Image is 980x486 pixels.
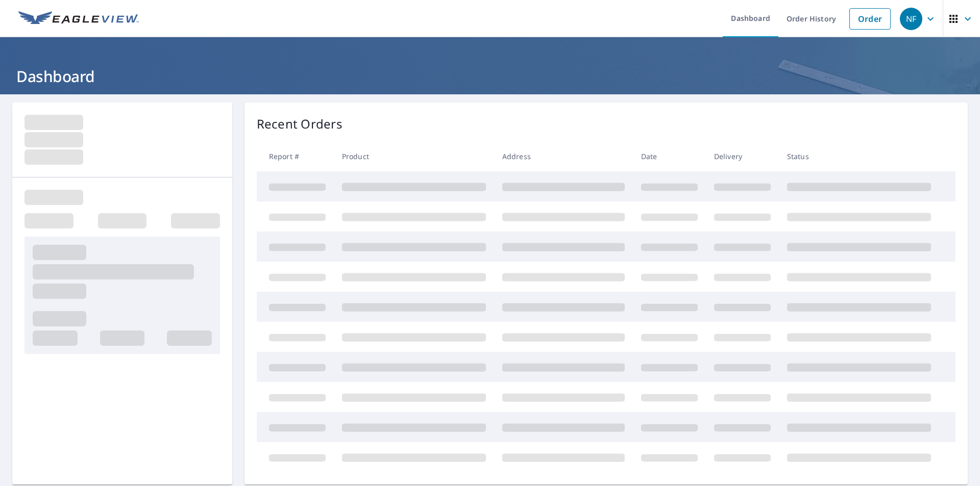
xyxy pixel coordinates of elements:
a: Order [849,8,891,30]
p: Recent Orders [257,115,342,133]
img: EV Logo [18,11,139,27]
th: Product [334,141,494,171]
th: Delivery [706,141,779,171]
th: Status [779,141,939,171]
th: Report # [257,141,334,171]
h1: Dashboard [12,66,968,87]
div: NF [900,8,922,30]
th: Date [633,141,706,171]
th: Address [494,141,633,171]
